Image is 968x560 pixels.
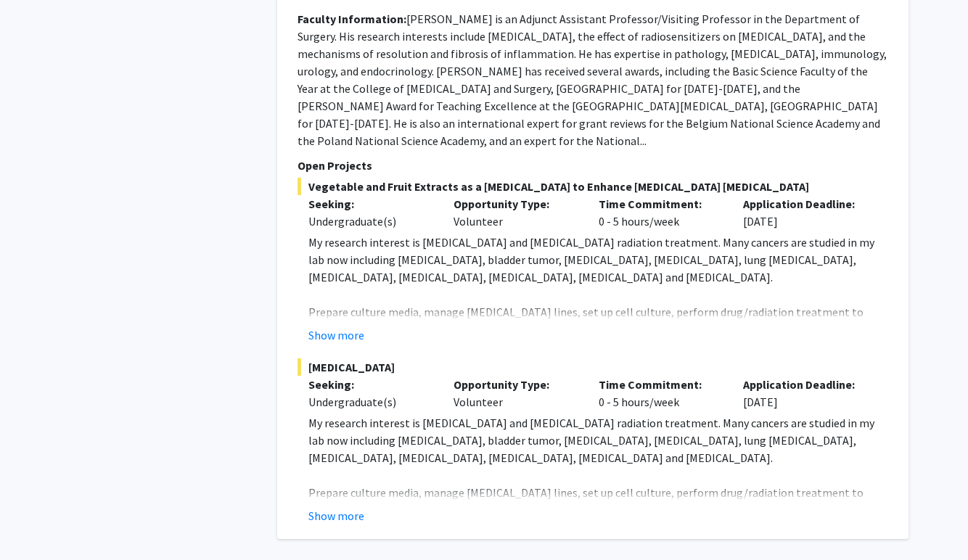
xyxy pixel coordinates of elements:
[308,195,432,213] p: Seeking:
[298,157,888,174] p: Open Projects
[308,376,432,393] p: Seeking:
[308,416,874,465] span: My research interest is [MEDICAL_DATA] and [MEDICAL_DATA] radiation treatment. Many cancers are s...
[599,376,722,393] p: Time Commitment:
[743,376,866,393] p: Application Deadline:
[11,495,62,549] iframe: Chat
[308,393,432,411] div: Undergraduate(s)
[308,326,364,344] button: Show more
[443,195,588,230] div: Volunteer
[743,195,866,213] p: Application Deadline:
[588,376,733,411] div: 0 - 5 hours/week
[599,195,722,213] p: Time Commitment:
[298,12,406,26] b: Faculty Information:
[443,376,588,411] div: Volunteer
[308,235,874,284] span: My research interest is [MEDICAL_DATA] and [MEDICAL_DATA] radiation treatment. Many cancers are s...
[308,485,871,535] span: Prepare culture media, manage [MEDICAL_DATA] lines, set up cell culture, perform drug/radiation t...
[298,358,888,376] span: [MEDICAL_DATA]
[732,376,877,411] div: [DATE]
[454,195,577,213] p: Opportunity Type:
[298,178,888,195] span: Vegetable and Fruit Extracts as a [MEDICAL_DATA] to Enhance [MEDICAL_DATA] [MEDICAL_DATA]
[308,507,364,524] button: Show more
[298,12,887,148] fg-read-more: [PERSON_NAME] is an Adjunct Assistant Professor/Visiting Professor in the Department of Surgery. ...
[588,195,733,230] div: 0 - 5 hours/week
[308,213,432,230] div: Undergraduate(s)
[308,305,871,354] span: Prepare culture media, manage [MEDICAL_DATA] lines, set up cell culture, perform drug/radiation t...
[454,376,577,393] p: Opportunity Type:
[732,195,877,230] div: [DATE]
